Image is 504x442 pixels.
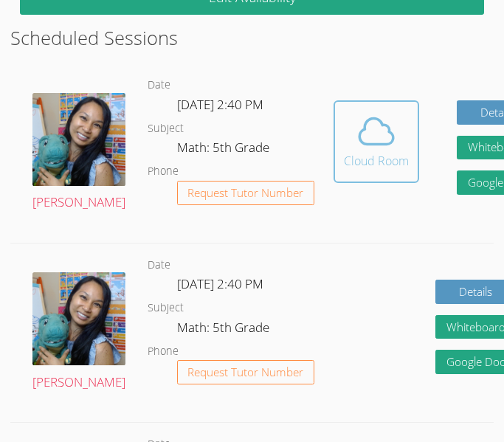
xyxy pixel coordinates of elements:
[187,187,303,198] span: Request Tutor Number
[148,76,170,94] dt: Date
[148,162,179,181] dt: Phone
[148,256,170,274] dt: Date
[32,272,125,365] img: Untitled%20design%20(19).png
[177,181,315,205] button: Request Tutor Number
[344,152,409,170] div: Cloud Room
[177,137,272,162] dd: Math: 5th Grade
[32,93,125,214] a: [PERSON_NAME]
[148,120,184,138] dt: Subject
[177,96,263,113] span: [DATE] 2:40 PM
[148,299,184,317] dt: Subject
[334,100,419,183] button: Cloud Room
[177,275,263,292] span: [DATE] 2:40 PM
[187,367,303,378] span: Request Tutor Number
[10,24,494,52] h2: Scheduled Sessions
[148,342,179,361] dt: Phone
[177,317,272,342] dd: Math: 5th Grade
[32,272,125,393] a: [PERSON_NAME]
[32,93,125,186] img: Untitled%20design%20(19).png
[177,360,315,384] button: Request Tutor Number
